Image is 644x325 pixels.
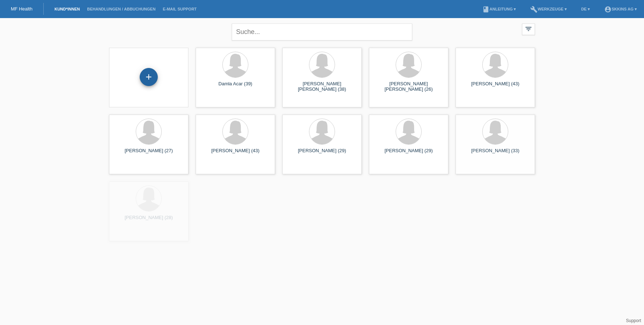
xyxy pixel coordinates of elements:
[482,6,489,13] i: book
[604,6,612,13] i: account_circle
[375,148,443,159] div: [PERSON_NAME] (29)
[201,148,269,159] div: [PERSON_NAME] (43)
[115,148,183,159] div: [PERSON_NAME] (27)
[578,7,593,11] a: DE ▾
[140,71,157,83] div: Kund*in hinzufügen
[461,148,529,159] div: [PERSON_NAME] (33)
[11,6,32,12] a: MF Health
[201,81,269,93] div: Damla Acar (39)
[232,23,412,40] input: Suche...
[159,7,200,11] a: E-Mail Support
[83,7,159,11] a: Behandlungen / Abbuchungen
[479,7,519,11] a: bookAnleitung ▾
[288,148,356,159] div: [PERSON_NAME] (29)
[375,81,443,93] div: [PERSON_NAME] [PERSON_NAME] (26)
[51,7,83,11] a: Kund*innen
[527,7,570,11] a: buildWerkzeuge ▾
[626,318,641,323] a: Support
[288,81,356,93] div: [PERSON_NAME] [PERSON_NAME] (38)
[525,25,532,33] i: filter_list
[461,81,529,93] div: [PERSON_NAME] (43)
[530,6,538,13] i: build
[115,215,183,226] div: [PERSON_NAME] (28)
[601,7,640,11] a: account_circleSKKINS AG ▾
